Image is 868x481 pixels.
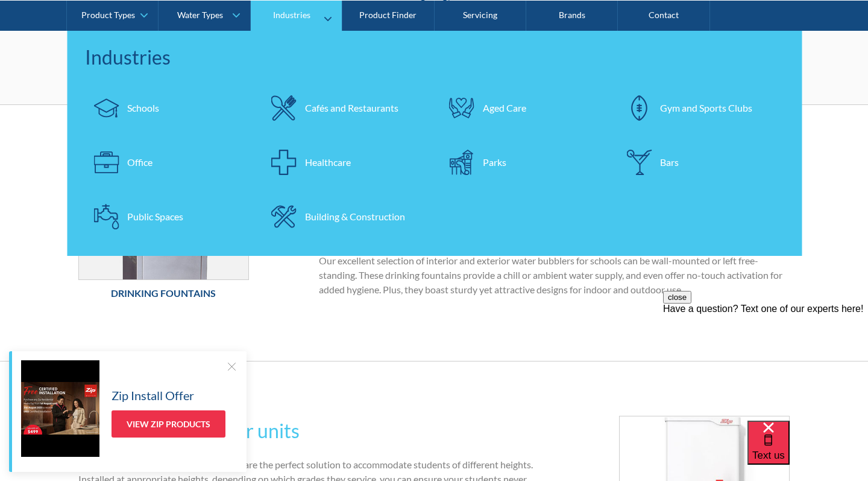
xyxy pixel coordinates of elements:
[305,209,405,223] div: Building & Construction
[305,100,398,115] div: Cafés and Restaurants
[81,10,135,20] div: Product Types
[319,253,790,297] p: Our excellent selection of interior and exterior water bubblers for schools can be wall-mounted o...
[483,154,506,169] div: Parks
[263,195,429,237] a: Building & Construction
[78,416,549,445] h2: Wall-mounted water units
[127,100,159,115] div: Schools
[21,360,99,457] img: Zip Install Offer
[112,386,194,404] h5: Zip Install Offer
[112,410,225,438] a: View Zip Products
[127,209,183,223] div: Public Spaces
[747,421,868,481] iframe: podium webchat widget bubble
[305,154,351,169] div: Healthcare
[660,154,679,169] div: Bars
[85,42,784,71] div: Industries
[618,141,784,183] a: Bars
[441,141,606,183] a: Parks
[78,286,249,301] h6: Drinking Fountains
[85,195,251,237] a: Public Spaces
[263,141,429,183] a: Healthcare
[663,291,868,436] iframe: podium webchat widget prompt
[85,86,251,129] a: Schools
[618,86,784,129] a: Gym and Sports Clubs
[177,10,223,20] div: Water Types
[263,86,429,129] a: Cafés and Restaurants
[441,86,606,129] a: Aged Care
[85,141,251,183] a: Office
[127,154,153,169] div: Office
[660,100,752,115] div: Gym and Sports Clubs
[483,100,526,115] div: Aged Care
[67,30,802,255] nav: Industries
[273,10,310,20] div: Industries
